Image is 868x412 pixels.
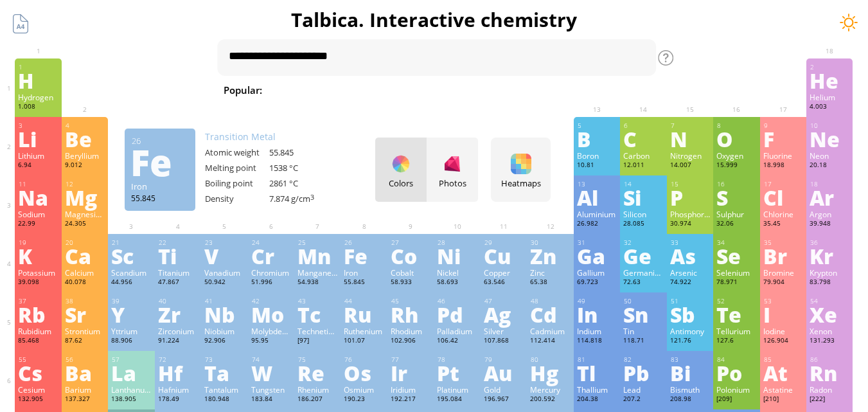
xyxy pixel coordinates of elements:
[437,326,477,336] div: Palladium
[251,304,291,325] div: Mo
[484,336,524,346] div: 107.868
[717,121,756,130] div: 8
[204,336,244,346] div: 92.906
[763,336,803,346] div: 126.904
[18,161,58,171] div: 6.94
[205,355,244,364] div: 73
[65,219,105,229] div: 24.305
[670,384,710,395] div: Bismuth
[252,355,291,364] div: 74
[18,304,58,325] div: Rb
[298,355,337,364] div: 75
[623,384,663,395] div: Lead
[66,180,105,188] div: 12
[537,82,618,98] span: H SO + NaOH
[158,326,198,336] div: Zirconium
[344,246,384,266] div: Fe
[158,278,198,288] div: 47.867
[764,297,803,305] div: 53
[204,326,244,336] div: Niobium
[530,246,570,266] div: Zn
[205,130,333,143] div: Transition Metal
[391,363,430,383] div: Ir
[437,267,477,278] div: Nickel
[158,304,198,325] div: Zr
[297,278,337,288] div: 54.938
[437,278,477,288] div: 58.693
[297,246,337,266] div: Mn
[111,326,151,336] div: Yttrium
[810,355,849,364] div: 86
[6,6,862,33] h1: Talbica. Interactive chemistry
[252,297,291,305] div: 42
[810,336,849,346] div: 131.293
[577,150,617,161] div: Boron
[763,209,803,219] div: Chlorine
[484,363,524,383] div: Au
[810,238,849,247] div: 36
[763,363,803,383] div: At
[670,129,710,149] div: N
[19,121,58,130] div: 3
[297,336,337,346] div: [97]
[810,187,849,208] div: Ar
[484,267,524,278] div: Copper
[159,238,198,247] div: 22
[298,238,337,247] div: 25
[494,177,547,189] div: Heatmaps
[578,297,617,305] div: 49
[391,326,430,336] div: Rhodium
[111,363,151,383] div: La
[671,355,710,364] div: 83
[297,363,337,383] div: Re
[577,336,617,346] div: 114.818
[18,267,58,278] div: Potassium
[111,267,151,278] div: Scandium
[717,180,756,188] div: 16
[763,187,803,208] div: Cl
[251,336,291,346] div: 95.95
[623,187,663,208] div: Si
[577,187,617,208] div: Al
[764,238,803,247] div: 35
[670,187,710,208] div: P
[65,150,105,161] div: Beryllium
[623,267,663,278] div: Germanium
[623,278,663,288] div: 72.63
[624,238,663,247] div: 32
[484,297,524,305] div: 47
[251,384,291,395] div: Tungsten
[716,267,756,278] div: Selenium
[65,336,105,346] div: 87.62
[577,304,617,325] div: In
[670,209,710,219] div: Phosphorus
[716,384,756,395] div: Polonium
[437,363,477,383] div: Pt
[66,121,105,130] div: 4
[623,246,663,266] div: Ge
[671,180,710,188] div: 15
[344,278,384,288] div: 55.845
[484,278,524,288] div: 63.546
[810,180,849,188] div: 18
[810,161,849,171] div: 20.18
[810,297,849,305] div: 54
[717,297,756,305] div: 52
[483,90,487,98] sub: 4
[111,384,151,395] div: Lanthanum
[269,193,333,204] div: 7.874 g/cm
[623,129,663,149] div: C
[297,304,337,325] div: Tc
[577,161,617,171] div: 10.81
[716,219,756,229] div: 32.06
[763,161,803,171] div: 18.998
[670,219,710,229] div: 30.974
[66,297,105,305] div: 38
[158,363,198,383] div: Hf
[671,297,710,305] div: 51
[438,355,477,364] div: 78
[624,121,663,130] div: 6
[251,363,291,383] div: W
[19,180,58,188] div: 11
[577,384,617,395] div: Thallium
